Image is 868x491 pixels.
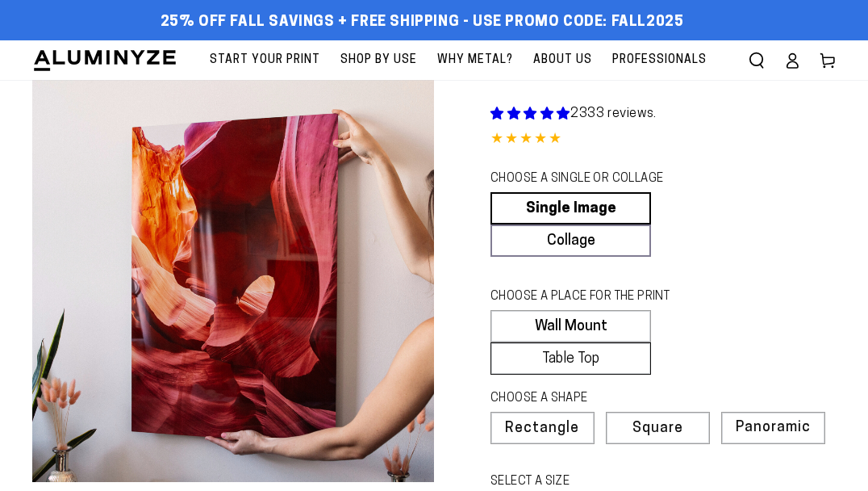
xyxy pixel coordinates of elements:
[612,50,707,70] span: Professionals
[525,40,600,80] a: About Us
[429,40,521,80] a: Why Metal?
[161,14,684,31] span: 25% off FALL Savings + Free Shipping - Use Promo Code: FALL2025
[340,50,417,70] span: Shop By Use
[490,288,691,306] legend: CHOOSE A PLACE FOR THE PRINT
[490,192,651,225] a: Single Image
[490,128,836,152] div: 4.85 out of 5.0 stars
[505,422,579,436] span: Rectangle
[32,48,177,73] img: Aluminyze
[490,473,691,491] legend: SELECT A SIZE
[736,420,811,435] span: Panoramic
[202,40,328,80] a: Start Your Print
[332,40,425,80] a: Shop By Use
[604,40,715,80] a: Professionals
[490,170,691,188] legend: CHOOSE A SINGLE OR COLLAGE
[210,50,320,70] span: Start Your Print
[739,43,774,78] summary: Search our site
[533,50,592,70] span: About Us
[490,225,651,257] a: Collage
[490,390,691,408] legend: CHOOSE A SHAPE
[490,310,651,342] label: Wall Mount
[437,50,513,70] span: Why Metal?
[632,422,683,436] span: Square
[490,342,651,375] label: Table Top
